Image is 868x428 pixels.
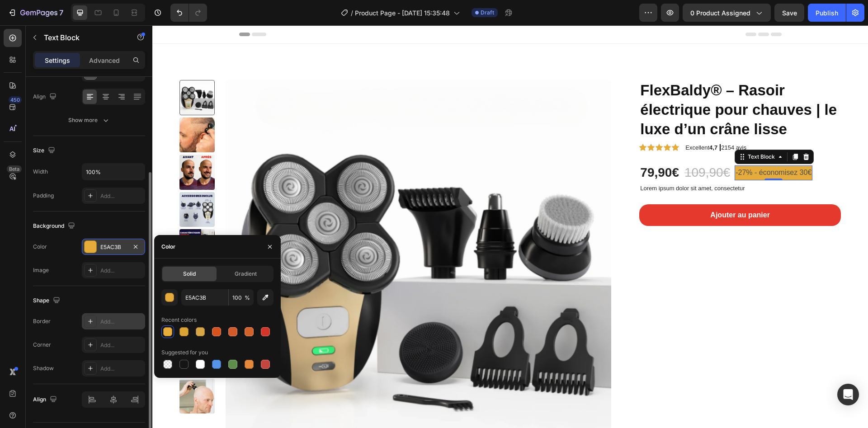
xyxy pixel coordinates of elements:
div: Suggested for you [161,348,208,357]
div: Rich Text Editor. Editing area: main [532,117,595,128]
div: Rich Text Editor. Editing area: main [582,140,660,155]
div: Publish [816,8,838,18]
span: Product Page - [DATE] 15:35:48 [355,8,450,18]
h1: FlexBaldy® – Rasoir électrique pour chauves | le luxe d’un crâne lisse [487,55,689,115]
div: Add... [100,267,143,275]
div: Add... [100,341,143,349]
div: Background [33,220,77,232]
span: Solid [183,270,196,278]
div: Shape [33,295,62,307]
span: / [351,8,353,18]
span: Draft [481,9,494,17]
div: Rich Text Editor. Editing area: main [558,185,618,195]
div: 450 [9,96,22,103]
div: E5AC3B [100,243,127,251]
button: Ajouter au panier [487,179,689,201]
button: 7 [4,4,67,22]
p: Excellent 2154 avis [533,118,594,127]
div: Add... [100,318,143,326]
strong: | [567,118,569,126]
span: Gradient [235,270,257,278]
div: Image [33,266,49,274]
p: Advanced [89,56,120,65]
strong: 4,7 [557,119,565,126]
div: Recent colors [161,316,197,324]
p: Text Block [44,32,121,43]
span: 0 product assigned [690,8,750,18]
div: Color [33,243,47,251]
div: Corner [33,341,51,349]
div: Add... [100,365,143,373]
div: Width [33,168,48,176]
p: Ajouter au panier [558,185,618,195]
div: Color [161,243,175,251]
div: Border [33,317,51,325]
button: Publish [808,4,846,22]
div: 109,90€ [531,138,579,156]
div: 79,90€ [487,138,528,156]
div: Show more [68,116,110,125]
button: 0 product assigned [683,4,771,22]
iframe: Design area [152,25,868,428]
input: Eg: FFFFFF [181,289,228,306]
div: Text Block [594,127,624,136]
div: Open Intercom Messenger [837,384,859,405]
div: Undo/Redo [170,4,207,22]
div: Rich Text Editor. Editing area: main [487,159,689,168]
input: Auto [82,164,145,180]
span: Save [782,9,797,17]
p: Settings [45,56,70,65]
div: Size [33,145,57,157]
div: Shadow [33,364,54,372]
button: Save [774,4,804,22]
p: 7 [59,7,63,18]
span: % [245,294,250,302]
div: Padding [33,192,54,200]
p: Lorem ipsum dolor sit amet, consectetur [488,160,688,167]
div: Align [33,394,59,406]
p: -27% - économisez 30€ [583,141,659,154]
div: Add... [100,192,143,200]
button: Show more [33,112,145,128]
div: Beta [7,165,22,173]
div: Align [33,91,58,103]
